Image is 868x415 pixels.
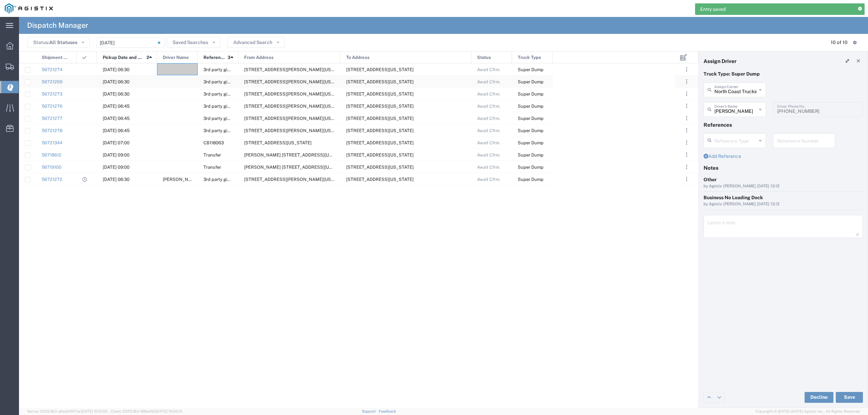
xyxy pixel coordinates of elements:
span: 10576 Wilton Rd, Elk Grove, California, United States [346,128,414,133]
span: Await Cfrm. [477,140,500,145]
span: 6069 State Hwy 99w, Corning, California, 96021, United States [244,140,312,145]
div: by Agistix [PERSON_NAME] [DATE] 13:12 [704,183,863,189]
span: Super Dump [518,104,544,109]
span: Driver Name [163,51,189,64]
a: Add Reference [704,153,741,159]
span: Await Cfrm. [477,79,500,84]
button: ... [682,126,691,135]
span: 09/05/2025, 06:30 [103,67,130,72]
a: 56721344 [42,140,62,145]
span: 3rd party giveaway [203,177,242,182]
button: Save [836,392,863,403]
a: Edit next row [714,392,724,402]
span: Status [477,51,491,64]
span: Copyright © [DATE]-[DATE] Agistix Inc., All Rights Reserved [755,409,860,414]
span: Await Cfrm. [477,177,500,182]
span: [DATE] 10:06:13 [156,409,182,413]
span: De Wolf Ave & Gettysburg Ave, Clovis, California, 93619, United States [244,165,349,170]
span: 09/05/2025, 06:45 [103,128,130,133]
span: Super Dump [518,128,544,133]
span: . . . [686,163,687,171]
span: 3rd party giveaway [203,79,242,84]
span: 3 [228,51,231,64]
span: 5555 Florin-Perkins Rd, Sacramento, California, 95826, United States [244,128,348,133]
span: . . . [686,175,687,183]
button: Decline [805,392,833,403]
span: Await Cfrm. [477,152,500,158]
span: Entry saved [700,6,726,13]
span: 09/05/2025, 07:00 [103,140,130,145]
span: 1050 North Court St, Redding, California, 96001, United States [346,140,414,145]
button: ... [682,101,691,111]
a: Edit previous row [704,392,714,402]
span: . . . [686,151,687,159]
span: Truck Type [518,51,541,64]
button: ... [682,65,691,74]
span: 3rd party giveaway [203,91,242,97]
button: ... [682,174,691,184]
span: 3rd party giveaway [203,104,242,109]
button: ... [682,162,691,172]
img: logo [5,3,53,14]
span: 3rd party giveaway [203,67,242,72]
button: Saved Searches [167,37,220,48]
span: Super Dump [518,116,544,121]
span: 09/05/2025, 06:30 [103,79,130,84]
span: Await Cfrm. [477,91,500,97]
span: . . . [686,102,687,110]
span: 09/05/2025, 06:30 [103,177,130,182]
button: ... [682,113,691,123]
span: 5555 Florin-Perkins Rd, Sacramento, California, 95826, United States [244,116,348,121]
span: . . . [686,114,687,122]
span: Super Dump [518,152,544,158]
a: Feedback [379,409,396,413]
span: 09/05/2025, 09:00 [103,165,130,170]
span: 308 W Alluvial Ave, Clovis, California, 93611, United States [346,165,414,170]
span: Client: 2025.18.0-198a450 [111,409,182,413]
p: Truck Type: Super Dump [704,70,863,78]
button: ... [682,138,691,147]
span: 3rd party giveaway [203,128,242,133]
span: . . . [686,65,687,74]
span: Pickup Date and Time [103,51,144,64]
span: 3rd party giveaway [203,116,242,121]
button: ... [682,150,691,160]
span: Await Cfrm. [477,128,500,133]
span: 2 [146,51,149,64]
a: 56721269 [42,79,62,84]
span: 09/05/2025, 09:00 [103,152,130,158]
span: 10576 Wilton Rd, Elk Grove, California, United States [346,79,414,84]
div: Business No Loading Dock [704,194,863,201]
span: Await Cfrm. [477,67,500,72]
span: 09/05/2025, 06:45 [103,104,130,109]
span: Server: 2025.18.0-a0edd1917ac [27,409,107,413]
span: Reference [203,51,225,64]
span: Await Cfrm. [477,104,500,109]
span: Super Dump [518,165,544,170]
a: 56721274 [42,67,62,72]
span: [DATE] 10:10:00 [81,409,107,413]
span: Super Dump [518,177,544,182]
span: . . . [686,139,687,147]
span: Robert Maciel [163,177,199,182]
h4: References [704,122,863,128]
button: Advanced Search [228,37,284,48]
span: Shipment No. [42,51,69,64]
a: 56718612 [42,152,61,158]
span: 10576 Wilton Rd, Elk Grove, California, United States [346,104,414,109]
button: ... [682,89,691,99]
a: 56721276 [42,104,62,109]
a: 56721272 [42,177,62,182]
a: 56721277 [42,116,62,121]
span: 10576 Wilton Rd, Elk Grove, California, United States [346,116,414,121]
span: 308 W Alluvial Ave, Clovis, California, 93611, United States [346,152,414,158]
span: CB118063 [203,140,224,145]
div: 10 of 10 [831,39,848,46]
span: 09/05/2025, 06:30 [103,91,130,97]
div: by Agistix [PERSON_NAME] [DATE] 13:12 [704,201,863,207]
a: 56719100 [42,165,61,170]
span: 5555 Florin-Perkins Rd, Sacramento, California, 95826, United States [244,104,348,109]
span: Await Cfrm. [477,116,500,121]
h4: Notes [704,165,863,171]
span: 10576 Wilton Rd, Elk Grove, California, United States [346,91,414,97]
